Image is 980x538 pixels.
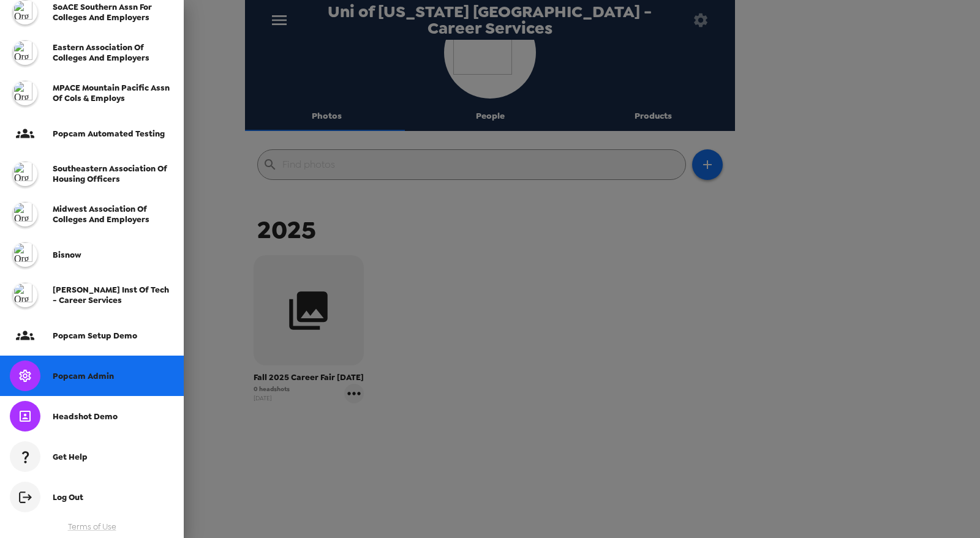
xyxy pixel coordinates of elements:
[53,163,167,184] span: Southeastern Association of Housing Officers
[53,83,170,103] span: MPACE Mountain Pacific Assn of Cols & Employs
[68,521,116,532] a: Terms of Use
[13,162,37,186] img: org logo
[53,371,114,381] span: Popcam Admin
[53,452,88,462] span: Get Help
[53,204,149,225] span: Midwest Association of Colleges and Employers
[53,250,81,260] span: Bisnow
[13,202,37,226] img: org logo
[13,81,37,105] img: org logo
[53,129,165,139] span: Popcam Automated Testing
[13,242,37,267] img: org logo
[13,40,37,65] img: org logo
[53,285,169,305] span: [PERSON_NAME] Inst of Tech - Career Services
[53,411,118,422] span: Headshot Demo
[53,2,152,23] span: SoACE Southern Assn for Colleges and Employers
[53,492,83,503] span: Log Out
[13,283,37,307] img: org logo
[53,42,149,63] span: Eastern Association of Colleges and Employers
[53,331,137,341] span: Popcam Setup Demo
